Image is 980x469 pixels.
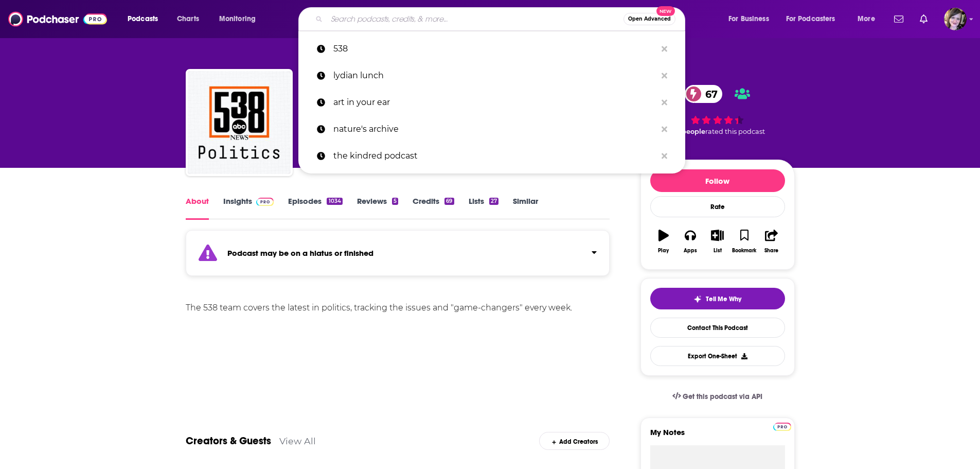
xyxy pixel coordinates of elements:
[650,346,785,366] button: Export One-Sheet
[858,12,875,26] span: More
[732,248,756,254] div: Bookmark
[413,196,454,220] a: Credits69
[650,169,785,192] button: Follow
[664,384,771,409] a: Get this podcast via API
[170,11,205,27] a: Charts
[658,248,669,254] div: Play
[650,196,785,217] div: Rate
[219,12,256,26] span: Monitoring
[227,248,373,258] strong: Podcast may be on a hiatus or finished
[513,196,538,220] a: Similar
[186,301,610,315] div: The 538 team covers the latest in politics, tracking the issues and "game-changers" every week.
[773,423,791,431] img: Podchaser Pro
[695,85,723,103] span: 67
[705,128,765,135] span: rated this podcast
[327,198,342,205] div: 1034
[944,8,967,30] img: User Profile
[786,12,835,26] span: For Podcasters
[8,9,107,29] img: Podchaser - Follow, Share and Rate Podcasts
[640,78,795,142] div: 67 30 peoplerated this podcast
[728,12,769,26] span: For Business
[916,10,932,28] a: Show notifications dropdown
[333,116,656,143] p: nature's archive
[256,198,274,206] img: Podchaser Pro
[623,13,675,25] button: Open AdvancedNew
[714,248,722,254] div: List
[731,223,758,260] button: Bookmark
[706,295,741,303] span: Tell Me Why
[298,89,685,116] a: art in your ear
[288,196,342,220] a: Episodes1034
[850,11,888,27] button: open menu
[128,12,158,26] span: Podcasts
[186,236,610,276] section: Click to expand status details
[188,71,291,174] img: FiveThirtyEight Politics
[444,198,454,205] div: 69
[120,11,171,27] button: open menu
[890,10,907,28] a: Show notifications dropdown
[656,6,675,16] span: New
[683,392,762,401] span: Get this podcast via API
[650,223,677,260] button: Play
[677,223,704,260] button: Apps
[685,85,723,103] a: 67
[333,143,656,169] p: the kindred podcast
[693,295,702,303] img: tell me why sparkle
[333,89,656,116] p: art in your ear
[279,436,316,446] a: View All
[650,288,785,309] button: tell me why sparkleTell Me Why
[357,196,398,220] a: Reviews5
[779,11,850,27] button: open menu
[773,421,791,431] a: Pro website
[333,62,656,89] p: lydian lunch
[469,196,498,220] a: Lists27
[177,12,199,26] span: Charts
[944,8,967,30] button: Show profile menu
[298,36,685,62] a: 538
[684,248,697,254] div: Apps
[758,223,785,260] button: Share
[308,7,695,31] div: Search podcasts, credits, & more...
[223,196,274,220] a: InsightsPodchaser Pro
[333,36,656,62] p: 538
[392,198,398,205] div: 5
[944,8,967,30] span: Logged in as IAmMBlankenship
[539,432,610,450] div: Add Creators
[489,198,498,205] div: 27
[186,435,271,447] a: Creators & Guests
[327,11,623,27] input: Search podcasts, credits, & more...
[628,16,671,22] span: Open Advanced
[704,223,730,260] button: List
[650,427,785,445] label: My Notes
[298,116,685,143] a: nature's archive
[298,143,685,169] a: the kindred podcast
[764,248,778,254] div: Share
[186,196,209,220] a: About
[212,11,269,27] button: open menu
[650,318,785,338] a: Contact This Podcast
[671,128,705,135] span: 30 people
[721,11,782,27] button: open menu
[298,62,685,89] a: lydian lunch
